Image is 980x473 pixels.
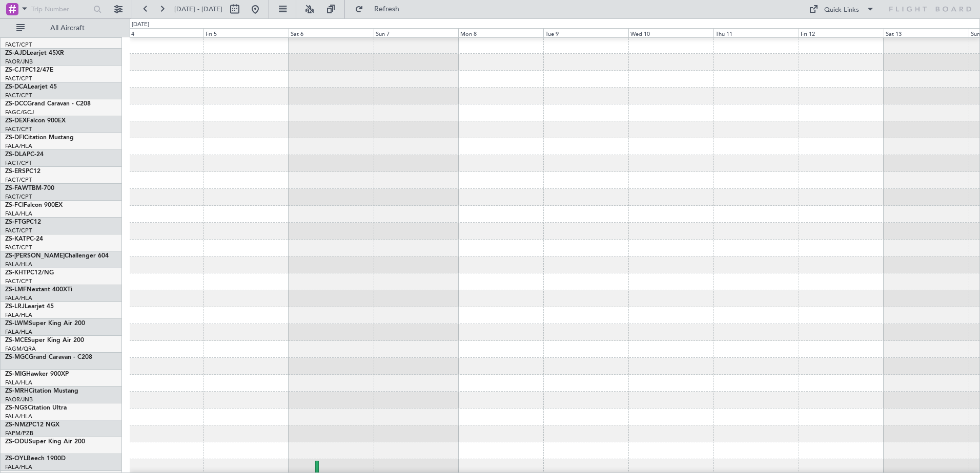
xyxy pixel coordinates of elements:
[5,219,41,225] a: ZS-FTGPC12
[5,193,32,201] a: FACT/CPT
[5,463,32,471] a: FALA/HLA
[5,388,29,394] span: ZS-MRH
[5,328,32,336] a: FALA/HLA
[365,6,409,13] span: Refresh
[458,28,543,37] div: Mon 8
[5,118,27,124] span: ZS-DEX
[5,142,32,150] a: FALA/HLA
[5,261,32,268] a: FALA/HLA
[5,405,67,411] a: ZS-NGSCitation Ultra
[5,159,32,167] a: FACT/CPT
[5,456,27,462] span: ZS-OYL
[5,84,28,90] span: ZS-DCA
[31,2,90,17] input: Trip Number
[5,439,29,445] span: ZS-ODU
[5,388,78,394] a: ZS-MRHCitation Mustang
[5,202,24,208] span: ZS-FCI
[5,202,63,208] a: ZS-FCIFalcon 900EX
[5,101,91,107] a: ZS-DCCGrand Caravan - C208
[174,5,222,14] span: [DATE] - [DATE]
[5,125,32,133] a: FACT/CPT
[5,210,32,218] a: FALA/HLA
[5,101,27,107] span: ZS-DCC
[5,50,27,56] span: ZS-AJD
[5,304,54,310] a: ZS-LRJLearjet 45
[5,311,32,319] a: FALA/HLA
[5,371,69,377] a: ZS-MIGHawker 900XP
[5,371,26,377] span: ZS-MIG
[5,244,32,251] a: FACT/CPT
[5,287,27,293] span: ZS-LMF
[374,28,459,37] div: Sun 7
[628,28,713,37] div: Wed 10
[5,118,66,124] a: ZS-DEXFalcon 900EX
[5,270,27,276] span: ZS-KHT
[5,185,54,191] a: ZS-FAWTBM-700
[5,413,32,420] a: FALA/HLA
[5,429,33,437] a: FAPM/PZB
[5,50,64,56] a: ZS-AJDLearjet 45XR
[27,25,108,32] span: All Aircraft
[804,1,880,17] button: Quick Links
[824,5,859,15] div: Quick Links
[5,219,26,225] span: ZS-FTG
[5,304,25,310] span: ZS-LRJ
[5,294,32,302] a: FALA/HLA
[5,270,54,276] a: ZS-KHTPC12/NG
[5,152,27,158] span: ZS-DLA
[5,396,33,403] a: FAOR/JNB
[5,320,85,327] a: ZS-LWMSuper King Air 200
[118,28,203,37] div: Thu 4
[5,337,84,343] a: ZS-MCESuper King Air 200
[350,1,412,17] button: Refresh
[5,354,92,360] a: ZS-MGCGrand Caravan - C208
[5,58,33,66] a: FAOR/JNB
[799,28,884,37] div: Fri 12
[5,354,29,360] span: ZS-MGC
[5,135,74,141] a: ZS-DFICitation Mustang
[5,84,57,90] a: ZS-DCALearjet 45
[5,92,32,99] a: FACT/CPT
[5,176,32,184] a: FACT/CPT
[5,236,26,242] span: ZS-KAT
[713,28,799,37] div: Thu 11
[884,28,969,37] div: Sat 13
[5,227,32,234] a: FACT/CPT
[543,28,628,37] div: Tue 9
[5,422,59,428] a: ZS-NMZPC12 NGX
[5,67,53,73] a: ZS-CJTPC12/47E
[5,337,28,343] span: ZS-MCE
[5,439,85,445] a: ZS-ODUSuper King Air 200
[5,236,43,242] a: ZS-KATPC-24
[5,253,65,259] span: ZS-[PERSON_NAME]
[5,67,25,73] span: ZS-CJT
[5,109,34,116] a: FAGC/GCJ
[5,277,32,285] a: FACT/CPT
[203,28,289,37] div: Fri 5
[132,20,149,29] div: [DATE]
[289,28,374,37] div: Sat 6
[11,20,111,36] button: All Aircraft
[5,253,109,259] a: ZS-[PERSON_NAME]Challenger 604
[5,379,32,386] a: FALA/HLA
[5,41,32,49] a: FACT/CPT
[5,152,44,158] a: ZS-DLAPC-24
[5,168,26,175] span: ZS-ERS
[5,287,72,293] a: ZS-LMFNextant 400XTi
[5,456,66,462] a: ZS-OYLBeech 1900D
[5,135,24,141] span: ZS-DFI
[5,168,40,175] a: ZS-ERSPC12
[5,185,28,191] span: ZS-FAW
[5,405,28,411] span: ZS-NGS
[5,75,32,82] a: FACT/CPT
[5,345,36,353] a: FAGM/QRA
[5,320,29,327] span: ZS-LWM
[5,422,29,428] span: ZS-NMZ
